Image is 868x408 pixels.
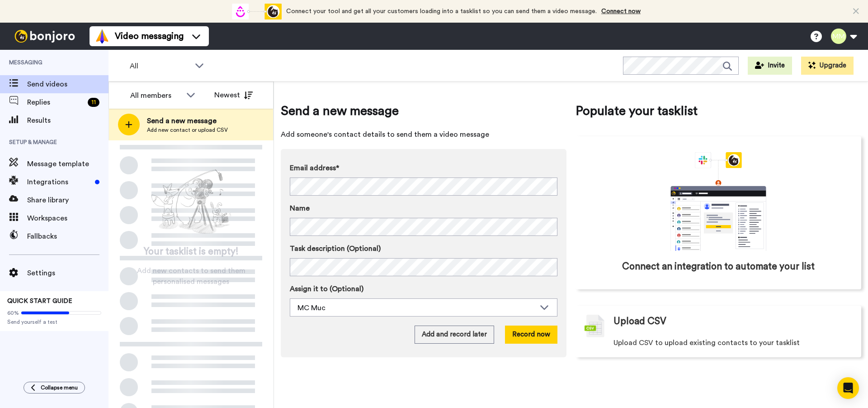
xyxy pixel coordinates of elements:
[24,382,85,394] button: Collapse menu
[146,166,236,238] img: ready-set-action.png
[613,337,800,348] span: Upload CSV to upload existing contacts to your tasklist
[11,30,79,43] img: bj-logo-header-white.svg
[27,213,108,224] span: Workspaces
[290,163,557,173] label: Email address*
[208,86,259,104] button: Newest
[290,203,310,214] span: Name
[41,384,78,391] span: Collapse menu
[27,158,108,169] span: Message template
[115,30,184,43] span: Video messaging
[27,231,108,242] span: Fallbacks
[7,298,72,304] span: QUICK START GUIDE
[27,268,108,278] span: Settings
[147,126,228,134] span: Add new contact or upload CSV
[585,315,604,337] img: csv-grey.png
[651,152,786,251] div: animation
[232,4,282,19] div: animation
[837,377,859,399] div: Open Intercom Messenger
[576,102,861,120] span: Populate your tasklist
[290,243,557,254] label: Task description (Optional)
[286,8,597,14] span: Connect your tool and get all your customers loading into a tasklist so you can send them a video...
[27,115,108,126] span: Results
[27,195,108,206] span: Share library
[415,326,494,344] button: Add and record later
[505,326,557,344] button: Record now
[95,29,109,43] img: vm-color.svg
[122,265,260,287] span: Add new contacts to send them personalised messages
[613,315,666,328] span: Upload CSV
[147,115,228,126] span: Send a new message
[601,8,641,14] a: Connect now
[297,302,535,313] div: MC Muc
[7,309,19,317] span: 60%
[27,79,108,90] span: Send videos
[290,283,557,294] label: Assign it to (Optional)
[144,245,239,259] span: Your tasklist is empty!
[281,102,566,120] span: Send a new message
[7,318,101,326] span: Send yourself a test
[27,177,91,187] span: Integrations
[748,57,792,75] button: Invite
[130,61,190,72] span: All
[130,90,182,101] div: All members
[281,129,566,140] span: Add someone's contact details to send them a video message
[801,57,854,75] button: Upgrade
[622,260,815,274] span: Connect an integration to automate your list
[88,98,99,107] div: 11
[27,97,84,108] span: Replies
